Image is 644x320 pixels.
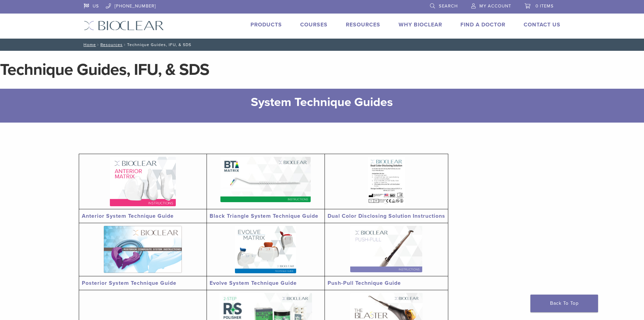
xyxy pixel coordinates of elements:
a: Anterior System Technique Guide [82,213,174,219]
a: Courses [300,21,328,28]
a: Back To Top [530,295,598,312]
span: 0 items [535,3,554,9]
a: Contact Us [524,21,560,28]
nav: Technique Guides, IFU, & SDS [79,39,566,51]
a: Find A Doctor [460,21,505,28]
h2: System Technique Guides [113,94,532,110]
a: Push-Pull Technique Guide [328,280,401,286]
a: Resources [100,42,123,47]
a: Posterior System Technique Guide [82,280,176,286]
span: My Account [479,3,511,9]
a: Dual Color Disclosing Solution Instructions [328,213,445,219]
span: / [123,43,127,46]
a: Home [81,42,96,47]
a: Products [251,21,282,28]
a: Resources [346,21,380,28]
span: Search [439,3,458,9]
a: Black Triangle System Technique Guide [210,213,318,219]
a: Evolve System Technique Guide [210,280,297,286]
span: / [96,43,100,46]
img: Bioclear [84,21,164,30]
a: Why Bioclear [399,21,442,28]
